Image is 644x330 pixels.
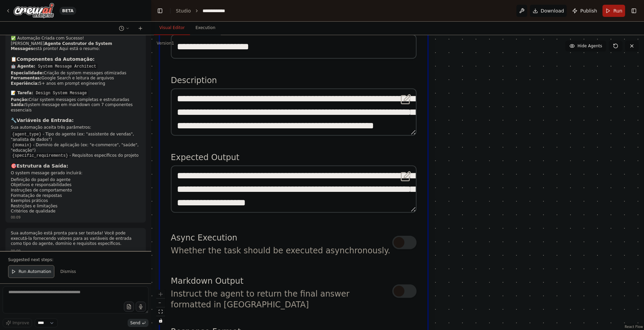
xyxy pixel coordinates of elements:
[602,5,625,17] button: Run
[11,71,140,76] li: Criação de system messages otimizadas
[14,3,54,18] img: Logo
[190,21,221,35] button: Execution
[11,177,140,183] li: Definição do papel do agente
[171,152,417,163] label: Expected Output
[11,193,140,199] li: Formatação de respostas
[11,91,33,95] strong: 📝 Tarefa:
[11,153,70,159] code: {specific_requirements}
[11,143,140,153] li: - Domínio de aplicação (ex: "e-commerce", "saúde", "educação")
[578,43,602,49] span: Hide Agents
[11,231,140,247] p: Sua automação está pronta para ser testada! Você pode executá-la fornecendo valores para as variá...
[156,290,165,325] div: React Flow controls
[530,5,567,17] button: Download
[11,56,140,62] h3: 📋
[11,71,44,75] strong: Especialidade:
[569,5,600,17] button: Publish
[36,64,98,70] code: System Message Architect
[154,21,190,35] button: Visual Editor
[11,102,140,113] li: System message em markdown com 7 componentes essenciais
[625,325,643,329] a: React Flow attribution
[11,64,35,69] strong: 🤖 Agente:
[11,188,140,193] li: Instruções de comportamento
[157,41,174,46] div: Version 1
[11,249,21,254] div: 00:09
[11,102,25,107] strong: Saída:
[130,320,140,326] span: Send
[156,299,165,307] button: zoom out
[136,302,146,312] button: Click to speak your automation idea
[11,204,140,209] li: Restrições e limitações
[12,320,29,326] span: Improve
[565,41,606,51] button: Hide Agents
[155,6,165,16] button: Hide left sidebar
[116,24,132,32] button: Switch to previous chat
[11,41,140,52] p: [PERSON_NAME] está pronto! Aqui está o resumo:
[11,153,140,158] li: - Requisitos específicos do projeto
[541,7,564,14] span: Download
[11,215,21,220] div: 00:09
[11,97,140,103] li: Criar system messages completas e estruturadas
[156,316,165,325] button: toggle interactivity
[11,117,140,124] h3: 🔧
[17,163,68,169] strong: Estrutura da Saída:
[613,7,622,14] span: Run
[11,162,140,169] h3: 🎯
[11,76,42,80] strong: Ferramentas:
[171,75,417,86] label: Description
[135,24,146,32] button: Start a new chat
[11,182,140,188] li: Objetivos e responsabilidades
[11,131,43,137] code: {agent_type}
[580,7,597,14] span: Publish
[59,7,76,15] div: BETA
[11,36,140,41] h2: ✅ Automação Criada com Sucesso!
[11,209,140,214] li: Critérios de qualidade
[398,168,414,184] button: Open in editor
[19,269,51,274] span: Run Automation
[60,269,76,274] span: Dismiss
[11,198,140,204] li: Exemplos práticos
[398,91,414,107] button: Open in editor
[34,90,88,96] code: Design System Message
[17,118,74,123] strong: Variáveis de Entrada:
[176,7,232,14] nav: breadcrumb
[8,265,54,278] button: Run Automation
[171,245,390,256] p: Whether the task should be executed asynchronously.
[17,56,95,62] strong: Componentes da Automação:
[11,81,140,86] li: 5+ anos em prompt engineering
[57,265,79,278] button: Dismiss
[11,76,140,81] li: Google Search e leitura de arquivos
[128,319,149,327] button: Send
[171,233,237,243] span: Async Execution
[3,319,32,327] button: Improve
[11,171,140,176] p: O system message gerado incluirá:
[11,142,33,148] code: {domain}
[629,6,639,16] button: Show right sidebar
[11,81,39,86] strong: Experiência:
[176,8,191,14] a: Studio
[11,41,112,51] strong: Agente Construtor de System Messages
[11,97,29,102] strong: Função:
[171,288,392,310] p: Instruct the agent to return the final answer formatted in [GEOGRAPHIC_DATA]
[11,125,140,130] p: Sua automação aceita três parâmetros:
[11,132,140,143] li: - Tipo do agente (ex: "assistente de vendas", "analista de dados")
[8,257,143,262] p: Suggested next steps:
[156,307,165,316] button: fit view
[124,302,134,312] button: Upload files
[171,276,243,286] span: Markdown Output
